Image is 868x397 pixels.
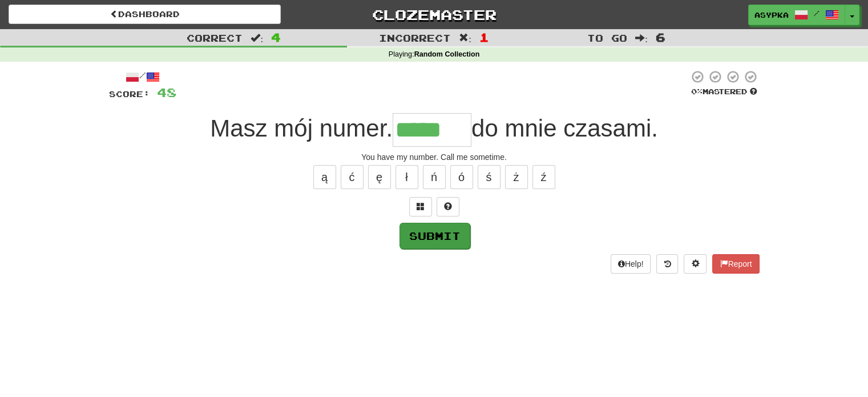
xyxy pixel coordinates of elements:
span: To go [587,32,627,43]
button: ą [313,165,336,189]
button: ę [368,165,391,189]
button: ż [505,165,528,189]
span: : [251,33,263,43]
span: do mnie czasami. [471,115,658,142]
a: asypka / [748,5,845,25]
span: Score: [109,89,150,99]
span: : [459,33,471,43]
span: 1 [479,30,489,44]
button: Round history (alt+y) [656,254,678,274]
strong: Random Collection [414,50,480,58]
span: / [814,9,819,17]
button: ź [532,165,555,189]
div: You have my number. Call me sometime. [109,151,760,163]
button: ó [450,165,473,189]
button: Switch sentence to multiple choice alt+p [409,197,432,216]
span: : [635,33,648,43]
div: / [109,70,176,84]
button: Help! [611,254,651,274]
button: ć [341,165,364,189]
span: Masz mój numer. [210,115,393,142]
span: 0 % [691,87,703,96]
button: ł [395,165,418,189]
span: 48 [157,85,176,99]
button: Submit [399,223,470,249]
div: Mastered [689,87,760,97]
button: Report [712,254,759,274]
a: Dashboard [9,5,281,24]
span: asypka [754,10,789,20]
button: ś [478,165,500,189]
span: 6 [656,30,665,44]
button: Single letter hint - you only get 1 per sentence and score half the points! alt+h [437,197,459,216]
span: 4 [271,30,281,44]
span: Incorrect [379,32,451,43]
button: ń [423,165,446,189]
span: Correct [187,32,243,43]
a: Clozemaster [298,5,570,25]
